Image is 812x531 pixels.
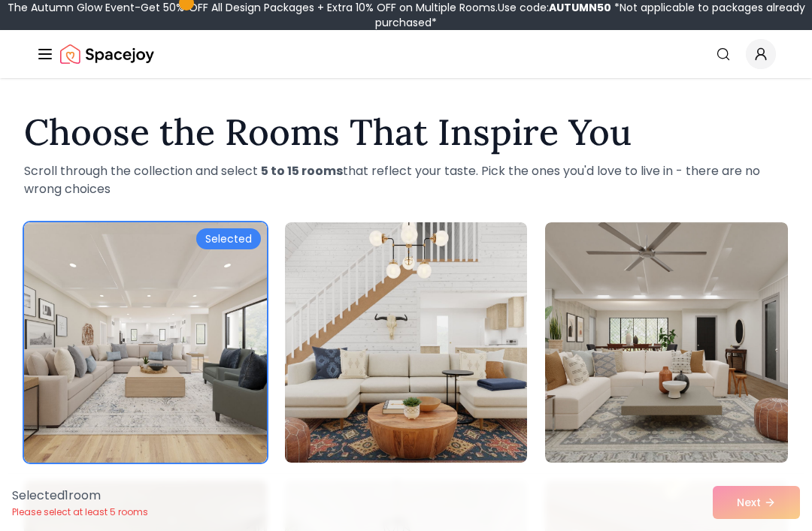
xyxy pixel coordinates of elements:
strong: 5 to 15 rooms [261,162,343,180]
img: Room room-3 [545,222,788,463]
nav: Global [36,30,776,78]
img: Spacejoy Logo [60,39,154,69]
img: Room room-2 [285,222,528,463]
p: Please select at least 5 rooms [12,506,148,518]
img: Room room-1 [24,222,267,463]
h1: Choose the Rooms That Inspire You [24,114,788,150]
div: Selected [196,228,261,249]
a: Spacejoy [60,39,154,69]
p: Selected 1 room [12,487,148,505]
p: Scroll through the collection and select that reflect your taste. Pick the ones you'd love to liv... [24,162,788,198]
